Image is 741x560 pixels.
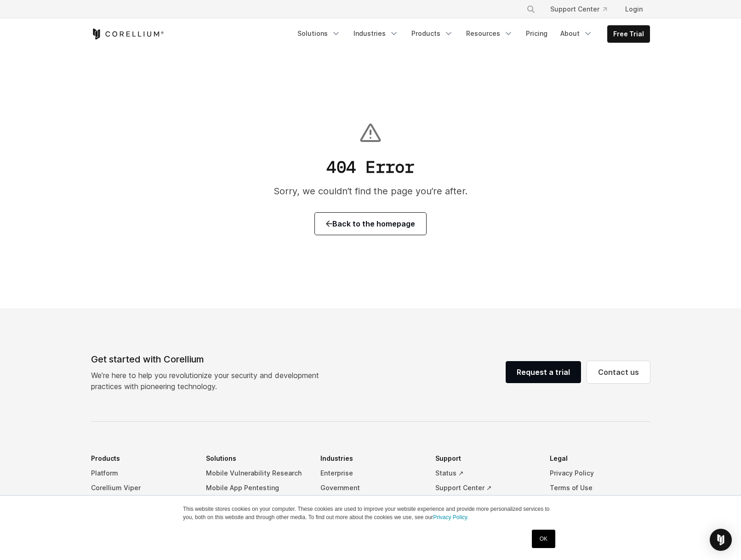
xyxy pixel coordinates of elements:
button: Search [523,1,539,17]
div: Get started with Corellium [91,352,326,366]
a: Login [618,1,650,17]
a: Mobile Vulnerability Research [206,466,306,481]
a: Free Trial [608,26,650,42]
a: OK [532,530,555,548]
p: We’re here to help you revolutionize your security and development practices with pioneering tech... [91,370,326,392]
a: Solutions [292,25,346,42]
a: Support Center [543,1,614,17]
span: Back to the homepage [326,218,415,229]
a: Privacy Policy [550,466,650,481]
a: Privacy Policy. [433,514,468,520]
a: Back to the homepage [315,213,426,235]
a: Corellium Viper [91,481,191,495]
a: Enterprise [320,466,421,481]
div: Open Intercom Messenger [710,529,732,551]
a: Pricing [520,25,553,42]
a: Government [320,481,421,495]
p: This website stores cookies on your computer. These cookies are used to improve your website expe... [183,505,558,521]
a: Terms of Use [550,481,650,495]
a: Mobile App Pentesting [206,481,306,495]
a: Contact us [587,361,650,383]
div: Navigation Menu [292,25,650,43]
a: Platform [91,466,191,481]
a: Corellium Home [91,28,164,40]
a: Support Center ↗ [435,481,536,495]
a: About [555,25,598,42]
a: Products [406,25,459,42]
a: Resources [461,25,519,42]
a: Status ↗ [435,466,536,481]
div: Navigation Menu [515,1,650,17]
a: Request a trial [506,361,581,383]
a: Industries [348,25,404,42]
